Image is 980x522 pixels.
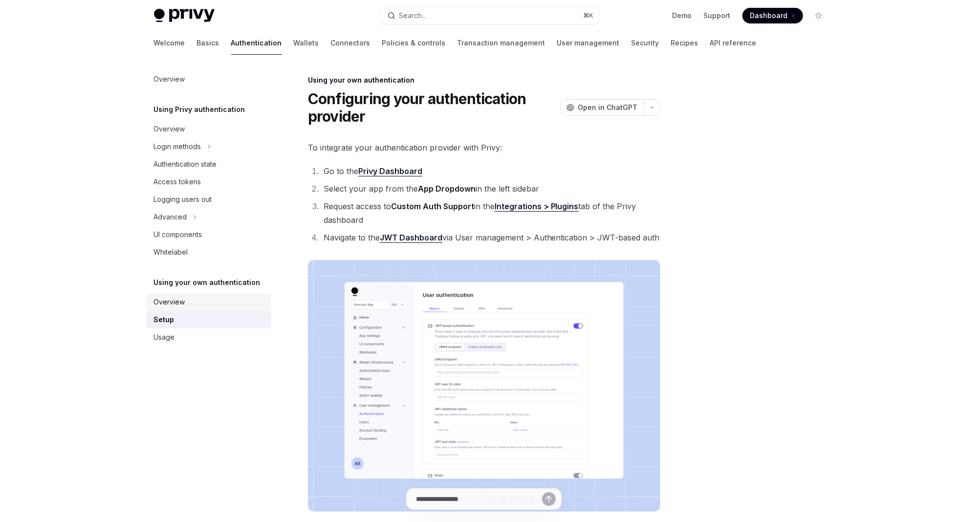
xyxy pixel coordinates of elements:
a: Overview [146,120,271,138]
div: Advanced [154,211,187,223]
a: Wallets [294,31,319,55]
button: Open in ChatGPT [560,99,644,116]
a: Dashboard [742,8,803,23]
a: Overview [146,70,271,88]
a: Whitelabel [146,243,271,261]
span: ⌘ K [584,12,594,20]
h5: Using your own authentication [154,277,261,288]
a: Access tokens [146,173,271,191]
a: API reference [710,31,757,55]
div: Logging users out [154,194,212,205]
div: Access tokens [154,176,201,188]
div: Login methods [154,141,201,152]
div: UI components [154,229,202,240]
div: Setup [154,314,174,326]
button: Toggle dark mode [811,8,827,23]
img: JWT-based auth [308,260,660,512]
a: JWT Dashboard [380,233,442,243]
div: Using your own authentication [308,75,660,85]
a: Welcome [154,31,185,55]
a: Support [704,11,731,21]
li: Go to the [321,164,660,178]
a: User management [557,31,620,55]
a: Overview [146,293,271,311]
div: Overview [154,296,185,308]
div: Usage [154,331,175,343]
div: Overview [154,73,185,85]
span: Dashboard [750,11,788,21]
button: Search...⌘K [381,7,600,24]
a: Logging users out [146,191,271,208]
strong: Custom Auth Support [391,201,474,211]
span: To integrate your authentication provider with Privy: [308,141,660,154]
a: Authentication state [146,155,271,173]
img: light logo [154,9,215,22]
a: Integrations > Plugins [495,201,579,212]
a: Policies & controls [382,31,446,55]
div: Search... [399,10,427,22]
a: Privy Dashboard [358,166,422,176]
a: Basics [197,31,219,55]
div: Whitelabel [154,246,188,258]
a: Connectors [331,31,370,55]
li: Navigate to the via User management > Authentication > JWT-based auth [321,231,660,244]
span: Open in ChatGPT [578,103,638,112]
a: Authentication [231,31,282,55]
div: Overview [154,123,185,135]
a: Usage [146,328,271,346]
a: Recipes [671,31,698,55]
li: Request access to in the tab of the Privy dashboard [321,199,660,227]
h1: Configuring your authentication provider [308,90,556,125]
li: Select your app from the in the left sidebar [321,182,660,196]
div: Authentication state [154,158,217,170]
h5: Using Privy authentication [154,104,245,115]
a: UI components [146,226,271,243]
strong: Privy Dashboard [358,166,422,176]
a: Demo [673,11,692,21]
a: Setup [146,311,271,328]
strong: App Dropdown [418,184,476,194]
a: Transaction management [457,31,545,55]
button: Send message [542,492,556,506]
a: Security [632,31,659,55]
